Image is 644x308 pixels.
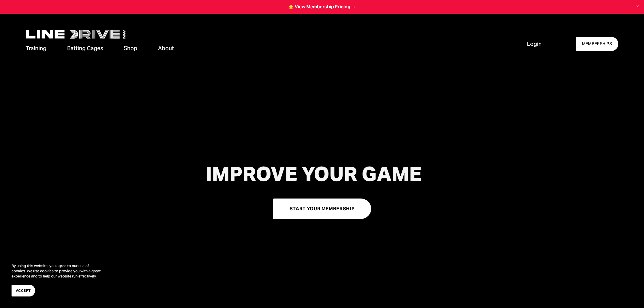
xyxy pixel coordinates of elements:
span: Accept [16,288,31,293]
h1: IMPROVE YOUR GAME [154,163,473,185]
span: Batting Cages [67,44,103,52]
img: LineDrive NorthWest [26,30,125,39]
a: Login [527,40,542,48]
a: folder dropdown [67,44,103,53]
button: Accept [12,285,35,296]
a: folder dropdown [158,44,174,53]
span: About [158,44,174,52]
p: By using this website, you agree to our use of cookies. We use cookies to provide you with a grea... [12,263,104,279]
a: folder dropdown [26,44,46,53]
a: Shop [124,44,137,53]
span: Training [26,44,46,52]
a: START YOUR MEMBERSHIP [273,199,371,219]
section: Cookie banner [6,258,110,302]
a: MEMBERSHIPS [576,37,618,51]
